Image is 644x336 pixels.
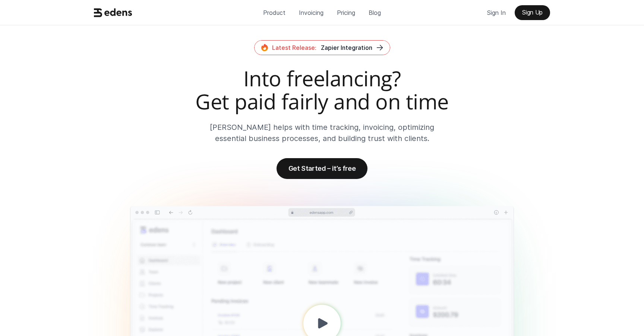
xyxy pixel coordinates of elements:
[331,5,361,20] a: Pricing
[277,158,368,179] a: Get Started – it’s free
[515,5,550,20] a: Sign Up
[481,5,512,20] a: Sign In
[321,44,372,51] span: Zapier Integration
[288,164,356,172] p: Get Started – it’s free
[363,5,387,20] a: Blog
[257,5,291,20] a: Product
[272,44,316,51] span: Latest Release:
[369,7,381,18] p: Blog
[263,7,285,18] p: Product
[522,9,543,16] p: Sign Up
[293,5,329,20] a: Invoicing
[91,67,553,113] h2: Into freelancing? Get paid fairly and on time
[299,7,323,18] p: Invoicing
[196,122,449,144] p: [PERSON_NAME] helps with time tracking, invoicing, optimizing essential business processes, and b...
[487,7,506,18] p: Sign In
[254,40,390,55] a: Latest Release:Zapier Integration
[337,7,355,18] p: Pricing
